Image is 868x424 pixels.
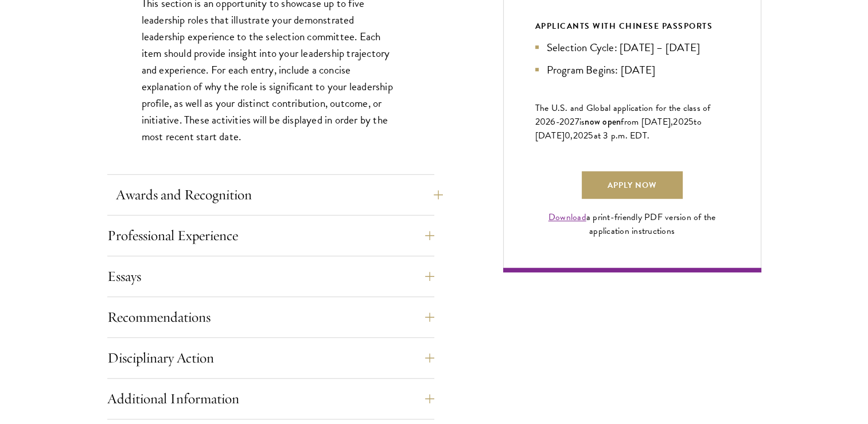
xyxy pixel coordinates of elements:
span: now open [585,115,621,128]
li: Selection Cycle: [DATE] – [DATE] [535,39,729,56]
span: 5 [588,129,593,142]
button: Disciplinary Action [107,344,434,372]
button: Awards and Recognition [116,181,443,209]
span: is [579,115,585,129]
button: Essays [107,263,434,290]
span: 202 [573,129,589,142]
div: APPLICANTS WITH CHINESE PASSPORTS [535,19,729,33]
span: at 3 p.m. EDT. [594,129,650,142]
span: 202 [673,115,688,129]
span: 5 [688,115,694,129]
button: Professional Experience [107,222,434,249]
span: -202 [556,115,575,129]
li: Program Begins: [DATE] [535,61,729,78]
a: Download [548,210,586,224]
span: , [570,129,573,142]
span: The U.S. and Global application for the class of 202 [535,101,711,129]
span: 0 [565,129,570,142]
button: Additional Information [107,385,434,413]
button: Recommendations [107,303,434,331]
span: 6 [550,115,555,129]
div: a print-friendly PDF version of the application instructions [535,210,729,238]
span: to [DATE] [535,115,702,142]
span: from [DATE], [621,115,673,129]
a: Apply Now [582,171,683,199]
span: 7 [575,115,579,129]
